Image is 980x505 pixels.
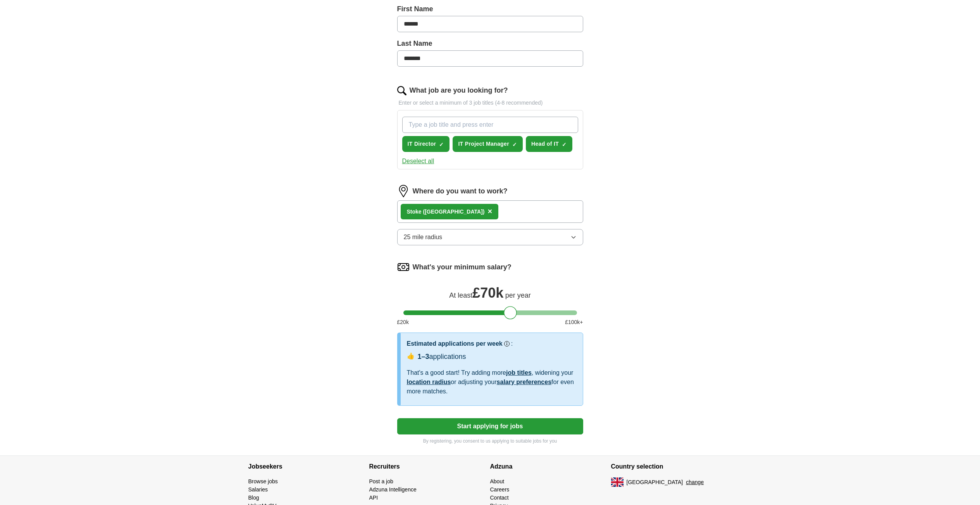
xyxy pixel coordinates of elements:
button: Start applying for jobs [397,418,583,434]
p: By registering, you consent to us applying to suitable jobs for you [397,438,583,445]
img: location.png [397,185,410,197]
span: ✓ [439,141,444,148]
span: At least [449,291,472,299]
span: ✓ [562,141,567,148]
a: salary preferences [497,379,551,385]
span: £ 20 k [397,318,409,326]
a: Blog [248,495,259,501]
label: What job are you looking for? [410,85,508,96]
img: UK flag [611,477,623,487]
a: location radius [407,379,451,385]
h3: Estimated applications per week [407,339,503,348]
span: £ 70k [472,285,503,301]
button: Deselect all [402,157,434,166]
button: change [686,478,704,486]
span: per year [505,291,531,299]
label: Where do you want to work? [413,186,508,196]
button: 25 mile radius [397,229,583,245]
img: salary.png [397,261,410,273]
span: 25 mile radius [404,233,443,242]
a: Careers [490,486,510,493]
span: 👍 [407,352,415,361]
a: Salaries [248,486,268,493]
a: About [490,478,505,484]
button: IT Project Manager✓ [453,136,523,152]
div: applications [418,352,466,362]
span: IT Director [408,140,436,148]
span: Head of IT [531,140,559,148]
a: API [369,495,378,501]
h4: Country selection [611,456,732,477]
input: Type a job title and press enter [402,117,578,133]
button: Head of IT✓ [526,136,572,152]
span: ✓ [512,141,517,148]
label: Last Name [397,38,583,49]
p: Enter or select a minimum of 3 job titles (4-8 recommended) [397,99,583,107]
h3: : [511,339,513,348]
span: ([GEOGRAPHIC_DATA]) [423,209,485,215]
a: Post a job [369,478,393,484]
a: Adzuna Intelligence [369,486,417,493]
label: What's your minimum salary? [413,262,512,272]
button: IT Director✓ [402,136,450,152]
span: × [487,207,492,215]
span: [GEOGRAPHIC_DATA] [627,478,683,486]
span: 1–3 [418,353,429,360]
button: × [487,206,492,217]
strong: Stoke [407,209,422,215]
a: job titles [506,369,532,376]
span: IT Project Manager [458,140,509,148]
a: Browse jobs [248,478,278,484]
img: search.png [397,86,406,95]
a: Contact [490,495,509,501]
label: First Name [397,4,583,14]
div: That's a good start! Try adding more , widening your or adjusting your for even more matches. [407,368,577,396]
